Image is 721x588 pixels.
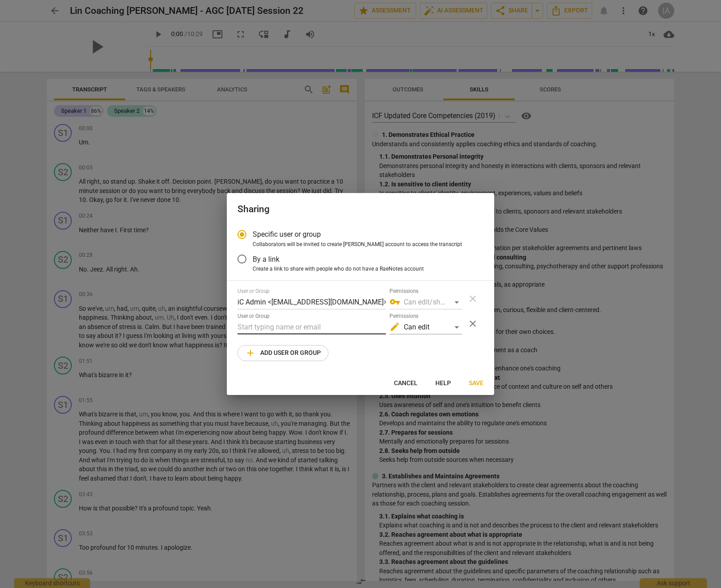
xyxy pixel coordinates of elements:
button: Save [462,375,491,391]
div: Can edit [389,320,462,334]
button: Cancel [387,375,425,391]
h2: Sharing [238,204,483,215]
span: add [245,348,256,358]
button: Add [238,345,328,361]
div: Can edit/share [389,295,462,309]
span: Create a link to share with people who do not have a RaeNotes account [253,265,424,273]
input: Start typing name or email [238,295,386,309]
span: Specific user or group [253,229,321,239]
span: vpn_key [389,296,400,307]
button: Help [428,375,458,391]
label: Permissions [389,313,418,319]
span: Help [435,379,451,388]
span: By a link [253,254,279,264]
input: Start typing name or email [238,320,386,334]
span: Cancel [394,379,418,388]
label: Permissions [389,288,418,294]
label: User or Group [238,288,270,294]
label: User or Group [238,313,270,319]
span: close [467,318,478,329]
div: Sharing type [238,224,483,273]
span: Save [469,379,483,388]
span: Collaborators will be invited to create [PERSON_NAME] account to access the transcript [253,241,462,249]
span: Add user or group [245,348,321,358]
span: edit [389,321,400,332]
